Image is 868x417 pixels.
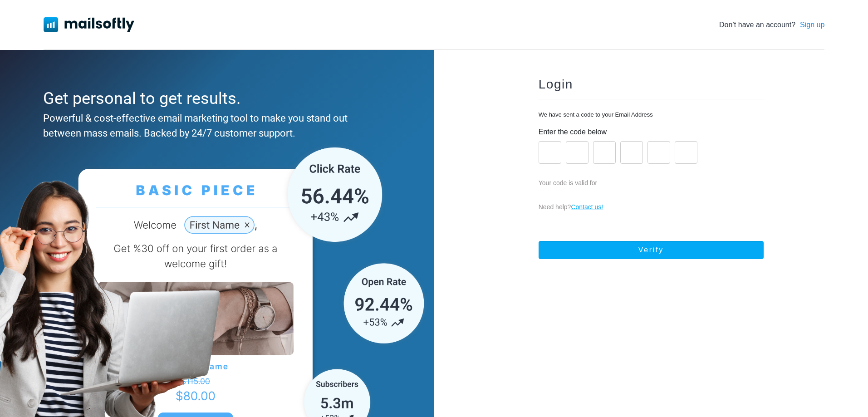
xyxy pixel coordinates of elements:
button: Verify [539,241,764,259]
a: Sign up [800,20,824,30]
p: We have sent a code to your Email Address [539,110,653,119]
div: Powerful & cost-effective email marketing tool to make you stand out between mass emails. Backed ... [43,111,387,141]
p: Enter the code below [539,127,764,137]
div: Don’t have an account? [719,20,824,30]
a: Contact us! [571,203,603,211]
img: Mailsoftly [44,17,134,32]
div: Get personal to get results. [43,86,387,111]
p: Need help? [539,202,764,212]
p: Your code is valid for [539,178,764,188]
span: Login [539,77,573,91]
